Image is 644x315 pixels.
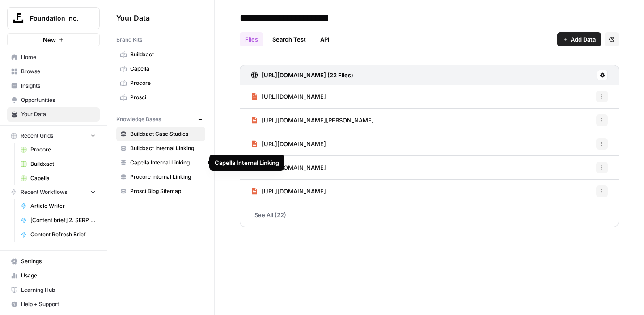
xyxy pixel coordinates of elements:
[571,35,596,44] span: Add Data
[17,227,100,242] a: Content Refresh Brief
[7,129,100,143] button: Recent Grids
[43,35,56,44] span: New
[7,107,100,122] a: Your Data
[7,50,100,64] a: Home
[116,76,205,90] a: Procore
[262,163,326,172] span: [URL][DOMAIN_NAME]
[262,116,374,125] span: [URL][DOMAIN_NAME][PERSON_NAME]
[130,50,201,59] span: Buildxact
[130,130,201,138] span: Buildxact Case Studies
[17,171,100,185] a: Capella
[7,283,100,297] a: Learning Hub
[17,213,100,227] a: [Content brief] 2. SERP to Brief
[7,33,100,46] button: New
[7,64,100,79] a: Browse
[21,286,96,294] span: Learning Hub
[17,157,100,171] a: Buildxact
[116,141,205,155] a: Buildxact Internal Linking
[7,7,100,29] button: Workspace: Foundation Inc.
[130,144,201,152] span: Buildxact Internal Linking
[116,13,195,23] span: Your Data
[116,127,205,141] a: Buildxact Case Studies
[21,300,96,308] span: Help + Support
[30,14,84,23] span: Foundation Inc.
[251,132,326,155] a: [URL][DOMAIN_NAME]
[130,187,201,195] span: Prosci Blog Sitemap
[262,71,353,80] h3: [URL][DOMAIN_NAME] (22 Files)
[251,109,374,132] a: [URL][DOMAIN_NAME][PERSON_NAME]
[21,257,96,265] span: Settings
[21,96,96,104] span: Opportunities
[240,32,263,46] a: Files
[30,146,96,154] span: Procore
[315,32,335,46] a: API
[30,231,96,239] span: Content Refresh Brief
[116,155,205,170] a: Capella Internal Linking
[30,202,96,210] span: Article Writer
[21,82,96,90] span: Insights
[7,297,100,311] button: Help + Support
[251,156,326,179] a: [URL][DOMAIN_NAME]
[130,159,201,167] span: Capella Internal Linking
[262,92,326,101] span: [URL][DOMAIN_NAME]
[10,10,26,26] img: Foundation Inc. Logo
[557,32,601,46] button: Add Data
[251,180,326,203] a: [URL][DOMAIN_NAME]
[116,90,205,105] a: Prosci
[21,272,96,280] span: Usage
[130,65,201,73] span: Capella
[116,170,205,184] a: Procore Internal Linking
[267,32,311,46] a: Search Test
[262,187,326,196] span: [URL][DOMAIN_NAME]
[21,188,67,196] span: Recent Workflows
[116,47,205,62] a: Buildxact
[130,173,201,181] span: Procore Internal Linking
[7,269,100,283] a: Usage
[130,79,201,87] span: Procore
[17,143,100,157] a: Procore
[262,139,326,148] span: [URL][DOMAIN_NAME]
[7,254,100,269] a: Settings
[21,53,96,61] span: Home
[116,62,205,76] a: Capella
[130,93,201,101] span: Prosci
[7,93,100,107] a: Opportunities
[251,85,326,108] a: [URL][DOMAIN_NAME]
[240,203,619,227] a: See All (22)
[116,115,161,123] span: Knowledge Bases
[21,67,96,76] span: Browse
[30,216,96,224] span: [Content brief] 2. SERP to Brief
[30,174,96,182] span: Capella
[116,184,205,198] a: Prosci Blog Sitemap
[251,65,353,85] a: [URL][DOMAIN_NAME] (22 Files)
[21,110,96,118] span: Your Data
[21,132,53,140] span: Recent Grids
[7,185,100,199] button: Recent Workflows
[7,79,100,93] a: Insights
[116,36,142,44] span: Brand Kits
[17,199,100,213] a: Article Writer
[30,160,96,168] span: Buildxact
